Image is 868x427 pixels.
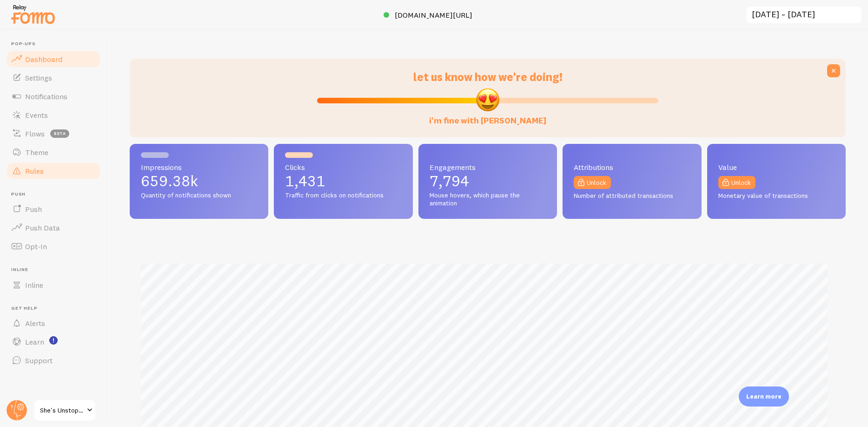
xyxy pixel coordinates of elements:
img: emoji.png [475,87,500,112]
a: Alerts [6,314,101,332]
p: 1,431 [285,174,401,189]
p: Learn more [746,392,782,401]
span: Events [25,110,48,120]
span: Learn [25,337,44,346]
span: Impressions [141,163,257,171]
a: Opt-In [6,237,101,256]
a: Dashboard [6,50,101,68]
a: Push Data [6,218,101,237]
a: Unlock [718,176,755,189]
span: Push [25,204,42,214]
span: Inline [25,280,43,290]
span: Opt-In [25,242,47,251]
svg: <p>Watch New Feature Tutorials!</p> [49,336,58,345]
label: i'm fine with [PERSON_NAME] [429,106,546,126]
span: beta [50,129,69,138]
a: Push [6,200,101,218]
a: Theme [6,143,101,162]
span: Number of attributed transactions [574,192,690,200]
span: Rules [25,166,44,176]
a: Learn [6,332,101,351]
span: Engagements [430,163,546,171]
span: Settings [25,73,52,82]
span: Get Help [11,305,101,312]
a: Rules [6,162,101,180]
span: Notifications [25,92,67,101]
a: She's Unstoppable Summit Optin [33,399,96,421]
span: Push Data [25,223,60,232]
span: Attributions [574,163,690,171]
p: 659.38k [141,174,257,189]
a: Inline [6,276,101,294]
span: She's Unstoppable Summit Optin [40,405,84,416]
span: let us know how we're doing! [413,70,563,84]
span: Quantity of notifications shown [141,191,257,200]
span: Support [25,356,53,365]
span: Alerts [25,319,45,328]
a: Settings [6,68,101,87]
span: Traffic from clicks on notifications [285,191,401,200]
span: Flows [25,129,45,138]
a: Notifications [6,87,101,106]
span: Dashboard [25,54,62,64]
a: Unlock [574,176,611,189]
span: Push [11,191,101,197]
span: Pop-ups [11,41,101,47]
span: Theme [25,148,48,157]
span: Mouse hovers, which pause the animation [430,191,546,208]
p: 7,794 [430,174,546,189]
a: Flows beta [6,124,101,143]
a: Events [6,106,101,124]
span: Value [718,163,835,171]
span: Monetary value of transactions [718,192,835,200]
a: Support [6,351,101,370]
div: Learn more [739,386,789,407]
img: fomo-relay-logo-orange.svg [10,2,56,26]
span: Inline [11,267,101,273]
span: Clicks [285,163,401,171]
